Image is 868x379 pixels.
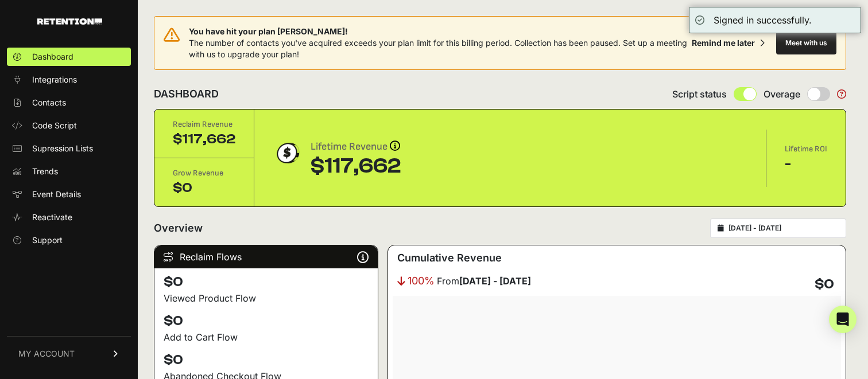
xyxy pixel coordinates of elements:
a: Event Details [7,185,131,204]
span: Integrations [32,74,77,85]
span: The number of contacts you've acquired exceeds your plan limit for this billing period. Collectio... [189,38,687,59]
div: Viewed Product Flow [164,291,369,305]
a: Contacts [7,93,131,112]
div: Reclaim Revenue [173,119,235,130]
strong: [DATE] - [DATE] [459,275,531,287]
span: Code Script [32,120,77,131]
h2: Overview [154,220,203,236]
h2: DASHBOARD [154,86,219,102]
h4: $0 [164,351,369,369]
img: Retention.com [37,18,102,25]
span: Supression Lists [32,143,93,154]
span: Support [32,235,63,246]
span: Trends [32,166,58,177]
span: MY ACCOUNT [18,348,75,360]
span: Contacts [32,97,66,108]
a: Dashboard [7,48,131,66]
div: Grow Revenue [173,167,235,179]
div: Reclaim Flows [154,245,378,268]
div: Lifetime ROI [785,143,827,155]
span: Reactivate [32,212,72,223]
span: Event Details [32,189,81,200]
button: Meet with us [776,32,836,54]
div: $117,662 [173,130,235,149]
div: Lifetime Revenue [311,139,401,155]
a: MY ACCOUNT [7,336,131,371]
h3: Cumulative Revenue [397,250,502,266]
div: Open Intercom Messenger [829,306,857,333]
span: Script status [672,87,727,101]
a: Supression Lists [7,139,131,158]
span: Overage [764,87,800,101]
div: - [785,155,827,173]
h4: $0 [815,275,834,294]
a: Code Script [7,116,131,135]
a: Trends [7,162,131,181]
span: You have hit your plan [PERSON_NAME]! [189,26,687,37]
button: Remind me later [687,33,769,53]
div: $0 [173,179,235,197]
a: Reactivate [7,208,131,226]
span: From [437,274,531,288]
div: Signed in successfully. [714,13,812,27]
a: Integrations [7,71,131,89]
span: 100% [408,273,435,289]
div: Add to Cart Flow [164,330,369,344]
h4: $0 [164,312,369,330]
img: dollar-coin-05c43ed7efb7bc0c12610022525b4bbbb207c7efeef5aecc26f025e68dcafac9.png [273,139,301,167]
div: Remind me later [692,37,755,49]
span: Dashboard [32,51,73,62]
h4: $0 [164,273,369,291]
a: Support [7,231,131,249]
div: $117,662 [311,155,401,178]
